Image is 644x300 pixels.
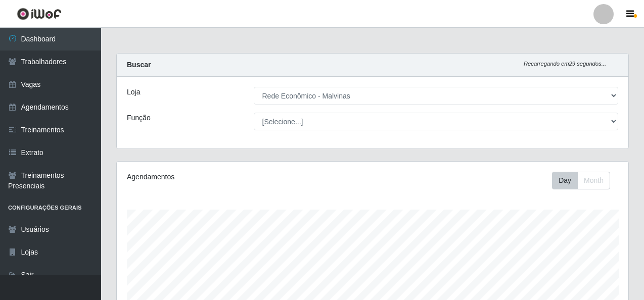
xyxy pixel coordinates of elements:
i: Recarregando em 29 segundos... [524,61,606,67]
button: Month [577,172,610,189]
img: CoreUI Logo [17,8,62,20]
div: First group [552,172,610,189]
button: Day [552,172,578,189]
strong: Buscar [127,61,151,69]
label: Loja [127,87,140,97]
div: Toolbar with button groups [552,172,618,189]
label: Função [127,113,151,123]
div: Agendamentos [127,172,323,182]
